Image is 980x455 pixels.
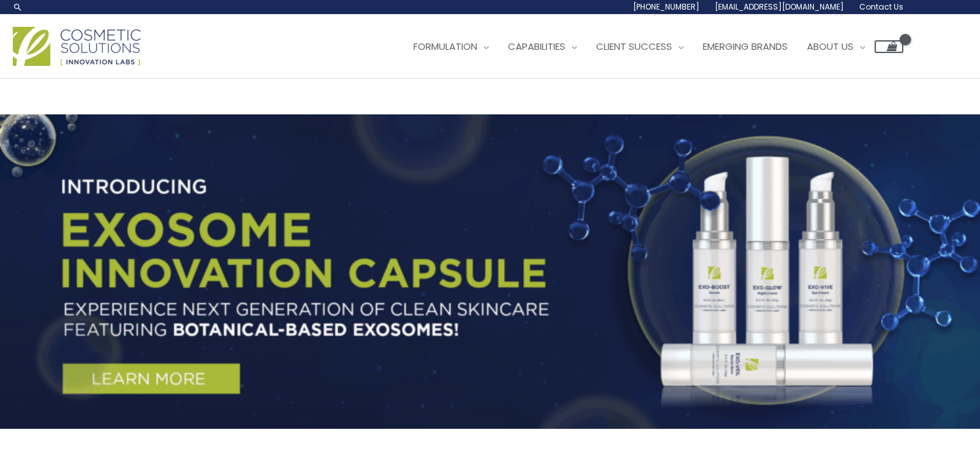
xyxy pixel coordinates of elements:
[498,27,586,66] a: Capabilities
[394,27,903,66] nav: Site Navigation
[875,40,903,53] a: View Shopping Cart, empty
[508,40,565,53] span: Capabilities
[807,40,854,53] span: About Us
[13,27,141,66] img: Cosmetic Solutions Logo
[693,27,797,66] a: Emerging Brands
[859,1,903,12] span: Contact Us
[633,1,700,12] span: [PHONE_NUMBER]
[13,2,23,12] a: Search icon link
[404,27,498,66] a: Formulation
[715,1,844,12] span: [EMAIL_ADDRESS][DOMAIN_NAME]
[586,27,693,66] a: Client Success
[413,40,477,53] span: Formulation
[703,40,788,53] span: Emerging Brands
[797,27,875,66] a: About Us
[596,40,672,53] span: Client Success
